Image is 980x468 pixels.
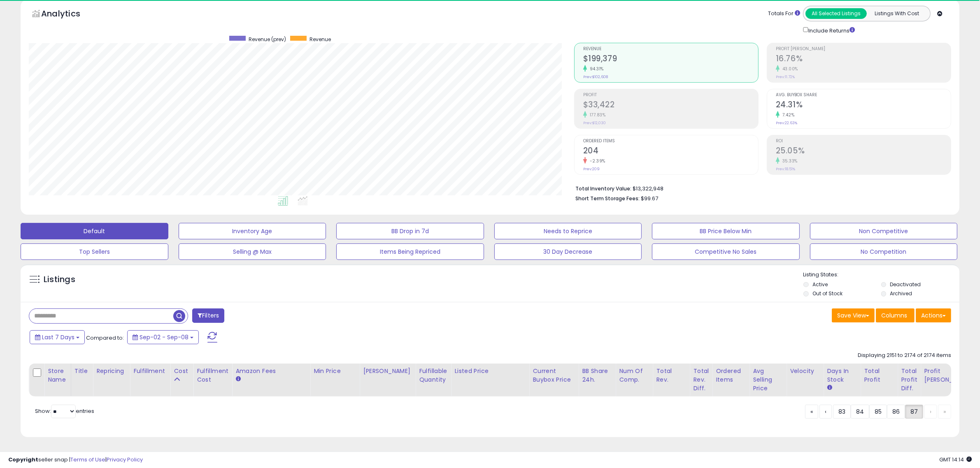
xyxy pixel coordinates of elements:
[587,66,604,72] small: 94.31%
[363,367,412,375] div: [PERSON_NAME]
[127,330,199,344] button: Sep-02 - Sep-08
[140,333,189,341] span: Sep-02 - Sep-08
[832,308,875,322] button: Save View
[890,281,921,288] label: Deactivated
[30,330,85,344] button: Last 7 Days
[812,290,843,297] label: Out of Stock
[833,405,851,419] a: 83
[314,367,356,375] div: Min Price
[866,8,928,19] button: Listings With Cost
[587,112,606,118] small: 177.83%
[310,36,331,43] span: Revenue
[133,367,167,375] div: Fulfillment
[96,367,126,375] div: Repricing
[619,367,649,384] div: Num of Comp.
[583,100,758,111] h2: $33,422
[776,54,951,65] h2: 16.76%
[575,195,640,202] b: Short Term Storage Fees:
[42,333,74,341] span: Last 7 Days
[939,456,972,463] span: 2025-09-16 14:14 GMT
[780,112,795,118] small: 7.42%
[192,308,224,323] button: Filters
[776,167,795,171] small: Prev: 18.51%
[810,408,813,416] span: «
[336,243,484,260] button: Items Being Repriced
[174,367,190,375] div: Cost
[582,367,612,384] div: BB Share 24h.
[827,384,832,392] small: Days In Stock.
[652,223,800,239] button: BB Price Below Min
[419,367,447,384] div: Fulfillable Quantity
[583,146,758,157] h2: 204
[693,367,709,393] div: Total Rev. Diff.
[924,367,973,384] div: Profit [PERSON_NAME]
[533,367,575,384] div: Current Buybox Price
[44,274,75,285] h5: Listings
[235,375,240,383] small: Amazon Fees.
[803,271,959,279] p: Listing States:
[825,408,826,416] span: ‹
[21,243,168,260] button: Top Sellers
[179,243,326,260] button: Selling @ Max
[583,120,606,125] small: Prev: $12,030
[70,456,105,463] a: Terms of Use
[8,456,143,464] div: seller snap | |
[858,352,951,359] div: Displaying 2151 to 2174 of 2174 items
[776,47,951,51] span: Profit [PERSON_NAME]
[869,405,887,419] a: 85
[716,367,746,384] div: Ordered Items
[776,93,951,97] span: Avg. Buybox Share
[179,223,326,239] button: Inventory Age
[197,367,228,384] div: Fulfillment Cost
[805,8,867,19] button: All Selected Listings
[901,367,917,393] div: Total Profit Diff.
[575,185,631,192] b: Total Inventory Value:
[776,74,795,79] small: Prev: 11.72%
[905,405,923,419] a: 87
[249,36,286,43] span: Revenue (prev)
[776,139,951,144] span: ROI
[21,223,168,239] button: Default
[494,243,642,260] button: 30 Day Decrease
[776,100,951,111] h2: 24.31%
[336,223,484,239] button: BB Drop in 7d
[583,54,758,65] h2: $199,379
[797,25,865,35] div: Include Returns
[810,223,958,239] button: Non Competitive
[583,93,758,97] span: Profit
[74,367,89,375] div: Title
[583,167,600,171] small: Prev: 209
[827,367,857,384] div: Days In Stock
[587,158,605,164] small: -2.39%
[890,290,912,297] label: Archived
[776,146,951,157] h2: 25.05%
[641,195,658,202] span: $99.67
[776,120,797,125] small: Prev: 22.63%
[454,367,526,375] div: Listed Price
[35,407,94,415] span: Show: entries
[235,367,307,375] div: Amazon Fees
[876,308,915,322] button: Columns
[583,139,758,144] span: Ordered Items
[575,183,945,193] li: $13,322,948
[810,243,958,260] button: No Competition
[656,367,686,384] div: Total Rev.
[887,405,905,419] a: 86
[768,10,800,18] div: Totals For
[812,281,828,288] label: Active
[916,308,951,322] button: Actions
[41,8,96,21] h5: Analytics
[583,47,758,51] span: Revenue
[864,367,894,384] div: Total Profit
[8,456,38,463] strong: Copyright
[583,74,608,79] small: Prev: $102,608
[851,405,869,419] a: 84
[48,367,68,384] div: Store Name
[780,66,798,72] small: 43.00%
[780,158,798,164] small: 35.33%
[107,456,143,463] a: Privacy Policy
[881,311,907,320] span: Columns
[86,334,124,342] span: Compared to:
[790,367,820,375] div: Velocity
[753,367,783,393] div: Avg Selling Price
